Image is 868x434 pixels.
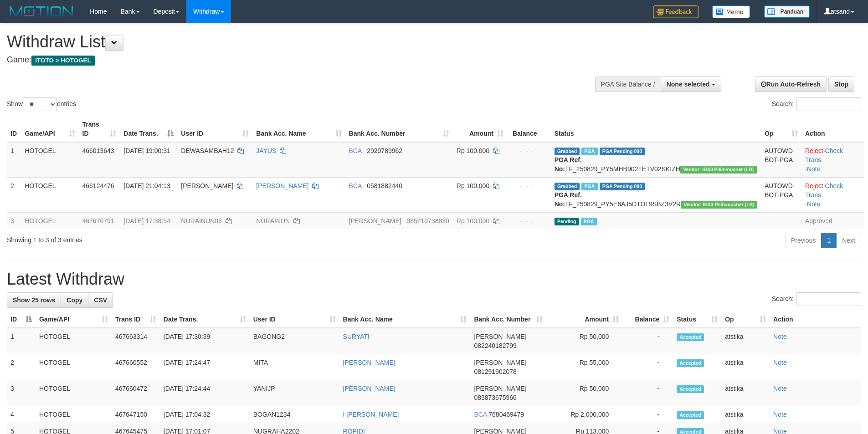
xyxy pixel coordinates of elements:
span: Copy 085219738830 to clipboard [406,217,449,225]
td: Rp 55,000 [546,354,622,380]
span: Copy 7680469479 to clipboard [488,411,524,418]
td: HOTOGEL [36,380,112,406]
a: SURYATI [343,333,370,340]
span: Copy 0581882440 to clipboard [367,182,402,189]
td: 3 [7,212,21,229]
td: [DATE] 17:24:44 [160,380,250,406]
th: Balance [507,116,551,142]
td: BAGONG2 [250,328,339,354]
th: Date Trans.: activate to sort column ascending [160,311,250,328]
td: AUTOWD-BOT-PGA [761,142,801,178]
a: Copy [61,292,88,308]
td: [DATE] 17:04:32 [160,406,250,423]
a: [PERSON_NAME] [256,182,308,189]
span: Accepted [677,385,704,393]
td: 1 [7,142,21,178]
th: Op: activate to sort column ascending [761,116,801,142]
b: PGA Ref. No: [555,191,582,208]
a: [PERSON_NAME] [343,359,395,366]
span: Show 25 rows [13,296,55,304]
td: - [622,406,673,423]
td: BOGAN1234 [250,406,339,423]
label: Search: [772,97,861,111]
div: Showing 1 to 3 of 3 entries [7,232,355,245]
a: Note [807,200,821,208]
span: Accepted [677,411,704,419]
img: MOTION_logo.png [7,5,76,18]
input: Search: [796,97,861,111]
span: [DATE] 21:04:13 [123,182,170,189]
td: MITA [250,354,339,380]
label: Show entries [7,97,76,111]
td: HOTOGEL [21,142,78,178]
a: JAYUS [256,147,276,154]
td: atstika [721,380,770,406]
span: 466013643 [82,147,114,154]
span: [PERSON_NAME] [181,182,233,189]
span: [PERSON_NAME] [474,333,526,340]
span: Marked by atsPUT [581,183,597,190]
div: - - - [511,181,547,190]
span: Rp 100.000 [457,182,489,189]
td: Approved [801,212,864,229]
a: Note [773,385,787,392]
span: Grabbed [555,148,580,155]
td: · · [801,142,864,178]
th: Action [770,311,861,328]
td: 467647150 [112,406,160,423]
span: Copy 082240182799 to clipboard [474,342,516,349]
a: CSV [88,292,113,308]
th: Trans ID: activate to sort column ascending [79,116,120,142]
a: Reject [805,147,823,154]
td: - [622,380,673,406]
td: Rp 2,000,000 [546,406,622,423]
td: atstika [721,406,770,423]
button: None selected [661,77,721,92]
a: Note [807,165,821,173]
a: I [PERSON_NAME] [343,411,399,418]
select: Showentries [23,97,57,111]
th: Amount: activate to sort column ascending [453,116,507,142]
a: Note [773,359,787,366]
span: Grabbed [555,183,580,190]
th: Bank Acc. Name: activate to sort column ascending [252,116,345,142]
a: Check Trans [805,147,843,163]
td: - [622,328,673,354]
th: User ID: activate to sort column ascending [250,311,339,328]
span: Copy [67,296,82,304]
span: 466124476 [82,182,114,189]
span: Vendor URL: https://dashboard.q2checkout.com/secure [680,166,757,174]
td: YANIJP [250,380,339,406]
td: 1 [7,328,36,354]
span: Copy 083873675966 to clipboard [474,394,516,401]
td: [DATE] 17:30:39 [160,328,250,354]
td: atstika [721,354,770,380]
a: Next [836,233,861,248]
span: Marked by atstika [581,218,597,225]
td: [DATE] 17:24:47 [160,354,250,380]
th: Game/API: activate to sort column ascending [21,116,78,142]
span: NURAINUN06 [181,217,221,225]
a: Previous [785,233,822,248]
td: · · [801,177,864,212]
img: Button%20Memo.svg [712,5,750,18]
span: Rp 100.000 [457,147,489,154]
span: CSV [94,296,107,304]
td: 2 [7,177,21,212]
td: atstika [721,328,770,354]
span: 467670791 [82,217,114,225]
td: HOTOGEL [36,354,112,380]
th: Trans ID: activate to sort column ascending [112,311,160,328]
th: Status: activate to sort column ascending [673,311,721,328]
th: ID: activate to sort column descending [7,311,36,328]
h4: Game: [7,56,570,65]
th: ID [7,116,21,142]
span: Pending [555,218,579,225]
img: Feedback.jpg [653,5,699,18]
span: BCA [474,411,487,418]
td: 2 [7,354,36,380]
td: TF_250829_PY5MHB902TETV02SKIZH [551,142,761,178]
span: Copy 2920789962 to clipboard [367,147,402,154]
a: Note [773,333,787,340]
a: [PERSON_NAME] [343,385,395,392]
